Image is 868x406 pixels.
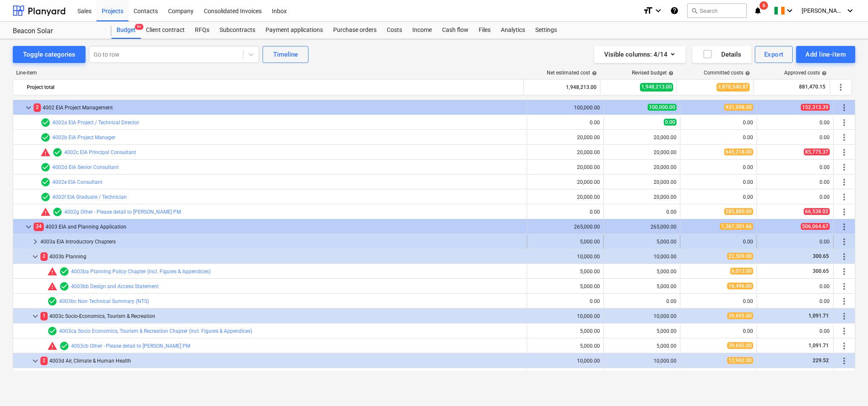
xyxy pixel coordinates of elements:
[812,253,830,259] span: 300.65
[808,343,830,349] span: 1,091.71
[812,268,830,274] span: 300.65
[684,298,753,304] div: 0.00
[437,22,474,39] a: Cash flow
[13,27,101,36] div: Beacon Solar
[531,343,600,349] div: 5,000.00
[727,357,753,364] span: 12,962.00
[839,252,849,262] span: More actions
[785,6,795,16] i: keyboard_arrow_down
[531,134,600,140] div: 20,000.00
[190,22,214,39] a: RFQs
[59,281,69,292] span: Line-item has 1 RFQs
[760,179,830,185] div: 0.00
[839,266,849,277] span: More actions
[839,326,849,336] span: More actions
[531,328,600,334] div: 5,000.00
[764,49,784,60] div: Export
[30,356,40,366] span: keyboard_arrow_down
[474,22,496,39] a: Files
[531,194,600,200] div: 20,000.00
[760,194,830,200] div: 0.00
[607,283,677,289] div: 5,000.00
[40,117,51,128] span: Line-item has 1 RFQs
[135,24,143,30] span: 9+
[40,192,51,202] span: Line-item has 1 RFQs
[839,103,849,113] span: More actions
[34,223,44,231] span: 34
[40,312,48,320] span: 1
[839,162,849,172] span: More actions
[40,132,51,143] span: Line-item has 1 RFQs
[71,343,190,349] a: 4003cb Other - Please detail to [PERSON_NAME] PM
[496,22,530,39] a: Analytics
[607,239,677,245] div: 5,000.00
[724,208,753,215] span: 285,880.00
[653,6,663,16] i: keyboard_arrow_down
[839,192,849,202] span: More actions
[40,309,523,323] div: 4003c Socio-Economics, Tourism & Recreation
[52,207,63,217] span: Line-item has 1 RFQs
[808,313,830,319] span: 1,091.71
[30,311,40,321] span: keyboard_arrow_down
[52,134,115,140] a: 4002b EIA Project Manager
[530,22,562,39] a: Settings
[839,177,849,187] span: More actions
[727,253,753,260] span: 22,509.00
[531,313,600,319] div: 10,000.00
[27,80,520,94] div: Project total
[13,46,86,63] button: Toggle categories
[52,164,119,170] a: 4002d EIA Senior Consultant
[52,120,139,126] a: 4002a EIA Project / Technical Director
[839,356,849,366] span: More actions
[260,22,328,39] a: Payment applications
[804,149,830,155] span: 85,775.37
[802,7,844,14] span: [PERSON_NAME]
[743,71,750,76] span: help
[111,22,141,39] div: Budget
[684,239,753,245] div: 0.00
[111,22,141,39] a: Budget9+
[594,46,685,63] button: Visible columns:4/14
[648,104,677,111] span: 100,000.00
[664,119,677,126] span: 0.00
[531,269,600,274] div: 5,000.00
[684,179,753,185] div: 0.00
[839,341,849,351] span: More actions
[760,283,830,289] div: 0.00
[607,209,677,215] div: 0.00
[407,22,437,39] a: Income
[839,207,849,217] span: More actions
[382,22,407,39] a: Costs
[607,179,677,185] div: 20,000.00
[607,134,677,140] div: 20,000.00
[59,266,69,277] span: Line-item has 1 RFQs
[30,237,40,247] span: keyboard_arrow_right
[47,266,57,277] span: Committed costs exceed revised budget
[724,149,753,155] span: 645,218.00
[604,49,675,60] div: Visible columns : 4/14
[52,179,103,185] a: 4002e EIA Consultant
[59,298,149,304] a: 4003bc Non Technical Summary (NTS)
[64,209,181,215] a: 4002g Other - Please detail to [PERSON_NAME] PM
[607,313,677,319] div: 10,000.00
[52,194,127,200] a: 4002f EIA Graduate / Technician
[759,1,768,10] span: 6
[328,22,382,39] a: Purchase orders
[812,357,830,363] span: 229.52
[71,269,211,274] a: 4003ba Planning Policy Chapter (incl. Figures & Appendices)
[59,328,252,334] a: 4003ca Socio Economics, Tourism & Recreation Chapter (incl. Figures & Appendices)
[40,252,48,260] span: 2
[263,46,308,63] button: Timeline
[839,147,849,157] span: More actions
[214,22,260,39] a: Subcontracts
[836,82,846,92] span: More actions
[760,239,830,245] div: 0.00
[47,296,57,306] span: Line-item has 1 RFQs
[760,120,830,126] div: 0.00
[760,164,830,170] div: 0.00
[684,134,753,140] div: 0.00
